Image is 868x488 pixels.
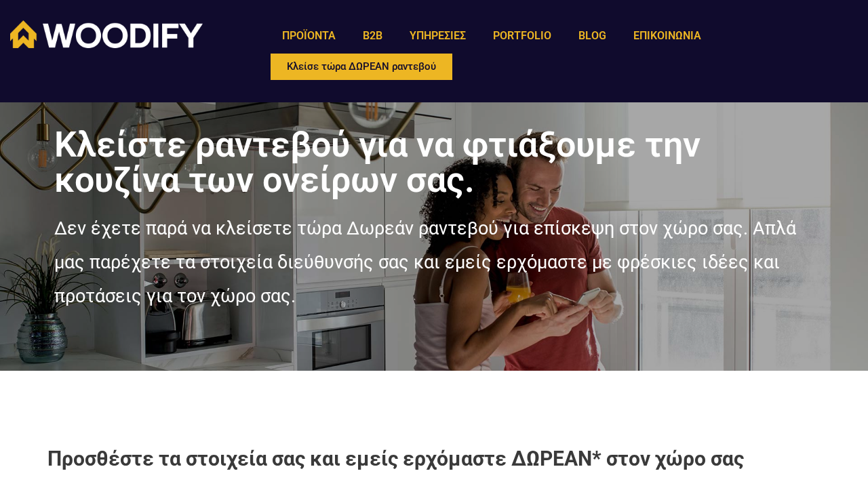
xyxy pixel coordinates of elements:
[269,20,349,52] a: ΠΡΟΪΟΝΤΑ
[396,20,479,52] a: ΥΠΗΡΕΣΙΕΣ
[287,62,436,72] span: Κλείσε τώρα ΔΩΡΕΑΝ ραντεβού
[269,52,454,82] a: Κλείσε τώρα ΔΩΡΕΑΝ ραντεβού
[565,20,620,52] a: BLOG
[10,20,203,48] img: Woodify
[479,20,565,52] a: PORTFOLIO
[269,20,715,52] nav: Menu
[54,127,814,198] h1: Κλείστε ραντεβού για να φτιάξουμε την κουζίνα των ονείρων σας.
[349,20,396,52] a: B2B
[54,211,814,313] p: Δεν έχετε παρά να κλείσετε τώρα Δωρεάν ραντεβού για επίσκεψη στον χώρο σας. Απλά μας παρέχετε τα ...
[620,20,715,52] a: ΕΠΙΚΟΙΝΩΝΙΑ
[47,445,821,472] h2: Προσθέστε τα στοιχεία σας και εμείς ερχόμαστε ΔΩΡΕΑΝ* στον χώρο σας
